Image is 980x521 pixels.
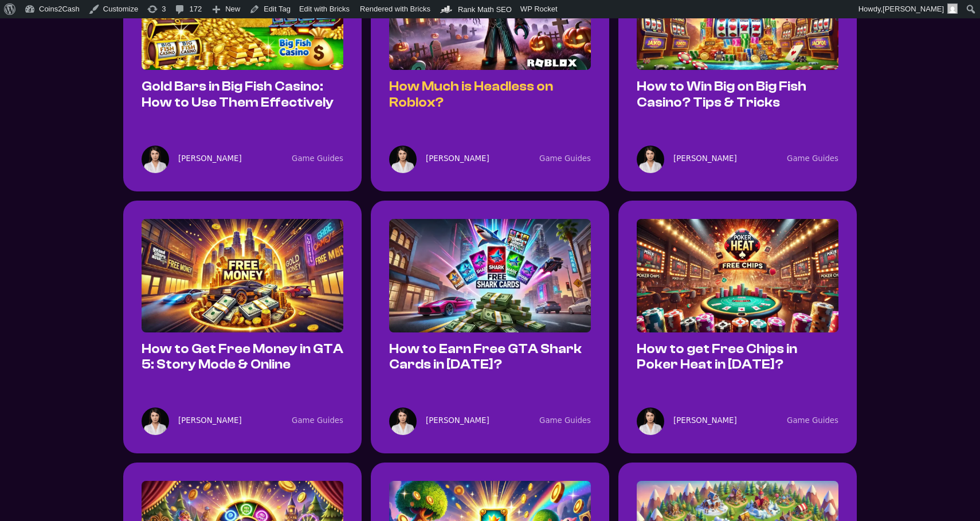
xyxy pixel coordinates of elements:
[883,5,944,13] span: [PERSON_NAME]
[128,68,189,75] div: Keywords by Traffic
[426,414,489,428] a: [PERSON_NAME]
[142,342,343,372] a: How to Get Free Money in GTA 5: Story Mode & Online
[389,79,553,109] a: How Much is Headless on Roblox?
[142,408,169,435] img: <img alt='Avatar image of Ivana Kegalj' src='https://secure.gravatar.com/avatar/d90b627804aa50d84...
[116,66,125,76] img: tab_keywords_by_traffic_grey.svg
[787,154,838,163] a: Game Guides
[18,18,28,28] img: logo_orange.svg
[389,342,582,372] a: How to Earn Free GTA Shark Cards in [DATE]?
[142,219,343,332] img: Free money in GTA 5
[637,342,797,372] a: How to get Free Chips in Poker Heat in [DATE]?
[637,408,664,435] img: <img alt='Avatar image of Ivana Kegalj' src='https://secure.gravatar.com/avatar/d90b627804aa50d84...
[142,79,334,109] a: Gold Bars in Big Fish Casino: How to Use Them Effectively
[787,416,838,425] a: Game Guides
[18,30,28,39] img: website_grey.svg
[142,146,169,173] img: <img alt='Avatar image of Ivana Kegalj' src='https://secure.gravatar.com/avatar/d90b627804aa50d84...
[637,219,838,332] img: Free Chips in Poker Heat
[32,18,56,28] div: v 4.0.25
[458,5,512,14] span: Rank Math SEO
[30,30,126,39] div: Domain: [DOMAIN_NAME]
[539,154,591,163] a: Game Guides
[292,154,343,163] a: Game Guides
[389,219,591,332] img: Free Shark Cards in GTA
[33,66,42,76] img: tab_domain_overview_orange.svg
[637,79,806,109] a: How to Win Big on Big Fish Casino? Tips & Tricks
[426,152,489,166] a: [PERSON_NAME]
[389,408,417,435] img: <img alt='Avatar image of Ivana Kegalj' src='https://secure.gravatar.com/avatar/d90b627804aa50d84...
[389,146,417,173] img: <img alt='Avatar image of Ivana Kegalj' src='https://secure.gravatar.com/avatar/d90b627804aa50d84...
[178,152,242,166] a: [PERSON_NAME]
[178,414,242,428] a: [PERSON_NAME]
[539,416,591,425] a: Game Guides
[673,152,737,166] a: [PERSON_NAME]
[46,68,103,75] div: Domain Overview
[673,414,737,428] a: [PERSON_NAME]
[637,146,664,173] img: <img alt='Avatar image of Ivana Kegalj' src='https://secure.gravatar.com/avatar/d90b627804aa50d84...
[292,416,343,425] a: Game Guides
